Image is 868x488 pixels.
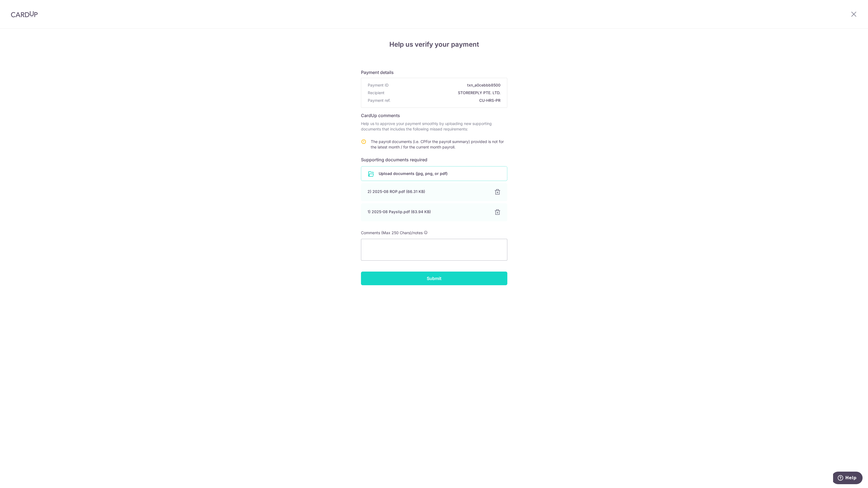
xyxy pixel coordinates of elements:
[368,98,390,103] span: Payment ref.
[368,90,384,96] span: Recipient
[368,189,488,194] div: 2) 2025-08 ROP.pdf (66.31 KB)
[368,209,488,215] div: 1) 2025-08 Payslip.pdf (63.94 KB)
[361,272,507,285] input: Submit
[11,11,38,17] img: CardUp
[361,121,507,132] p: Help us to approve your payment smoothly by uploading new supporting documents that includes the ...
[361,40,507,49] h4: Help us verify your payment
[368,82,389,88] span: Payment ID
[361,166,507,181] div: Upload documents (jpg, png, or pdf)
[833,472,863,485] iframe: Opens a widget where you can find more information
[393,98,500,103] span: CU-HRS-PR
[391,82,500,88] span: txn_a0cebbb8500
[371,139,504,149] span: The payroll documents (i.e. CPFor the payroll summary) provided is not for the latest month / for...
[361,69,507,76] h6: Payment details
[361,112,507,119] h6: CardUp comments
[361,156,507,163] h6: Supporting documents required
[387,90,500,96] span: STOREREPLY PTE. LTD.
[361,230,423,235] span: Comments (Max 250 Chars)/notes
